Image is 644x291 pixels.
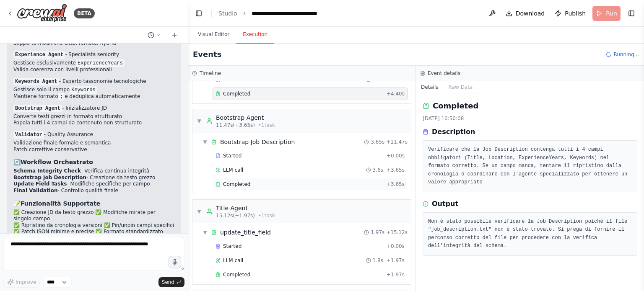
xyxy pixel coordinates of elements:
nav: breadcrumb [218,9,345,18]
span: • 1 task [258,212,275,219]
button: Send [158,277,184,287]
code: Keywords Agent [13,78,59,85]
img: Logo [17,4,67,23]
span: 11.47s (+3.65s) [216,122,255,129]
li: - Verifica continua integrità [13,168,174,175]
button: Raw Data [444,81,478,93]
li: Popola tutti i 4 campi da contenuto non strutturato [13,120,174,126]
a: Studio [218,10,237,17]
p: - Specialista seniority [13,52,174,58]
code: Validator [13,131,44,139]
div: Bootstrap Agent [216,113,275,122]
li: Converte testi grezzi in formato strutturato [13,113,174,120]
span: ▼ [197,118,202,124]
span: + 0.00s [387,152,405,159]
li: Gestisce solo il campo [13,87,174,93]
span: LLM call [223,167,243,173]
div: [DATE] 10:50:08 [423,115,637,122]
span: Completed [223,90,250,97]
button: Download [502,6,548,21]
pre: Verificare che la Job Description contenga tutti i 4 campi obbligatori (Title, Location, Experien... [428,146,632,187]
strong: Bootstrap Job Description [13,175,86,180]
span: Started [223,152,241,159]
span: Started [223,243,241,250]
p: - Inizializzatore JD [13,105,174,112]
button: Click to speak your automation idea [169,256,181,268]
li: - Creazione da testo grezzo [13,175,174,181]
code: Keywords [70,86,97,94]
span: + 15.12s [386,229,408,236]
h3: Output [432,199,458,209]
span: + 4.40s [387,90,405,97]
button: Execution [236,26,274,44]
li: Valida coerenza con livelli professionali [13,67,174,73]
span: + 3.65s [387,181,405,188]
strong: Funzionalità Supportate [21,200,100,207]
p: - Esperto tassonomie tecnologiche [13,78,174,85]
pre: Non è stato possibile verificare la Job Description poiché il file "job_description.txt" non è st... [428,218,632,250]
h3: Event details [428,70,460,77]
span: + 11.47s [386,139,408,145]
span: + 1.97s [387,271,405,278]
li: Validazione finale formale e semantica [13,140,174,147]
li: - Controllo qualità finale [13,188,174,194]
span: Completed [223,271,250,278]
button: Publish [551,6,589,21]
li: Supporta modifiche città, remote, hybrid [13,40,174,47]
div: Title Agent [216,204,275,212]
div: Bootstrap Job Description [220,138,295,146]
code: ; [58,93,65,100]
li: Mantiene formato e deduplica automaticamente [13,93,174,100]
code: Bootstrap Agent [13,105,62,112]
div: update_title_field [220,228,271,237]
button: Switch to previous chat [144,30,164,40]
span: Improve [16,279,36,286]
span: + 3.65s [387,167,405,173]
span: 15.12s (+1.97s) [216,212,255,219]
span: + 0.00s [387,243,405,250]
span: 3.65s [371,139,384,145]
span: Download [516,9,545,18]
strong: Update Field Tasks [13,181,67,187]
button: Visual Editor [191,26,236,44]
button: Start a new chat [168,30,181,40]
h2: Events [193,49,221,60]
p: ✅ Creazione JD da testo grezzo ✅ Modifiche mirate per singolo campo ✅ Ripristino da cronologia ve... [13,209,174,242]
li: Patch correttive conservative [13,147,174,153]
span: • 1 task [258,122,275,129]
h3: 📝 [13,199,174,208]
span: ▼ [197,208,202,215]
span: + 1.97s [387,257,405,264]
span: ▼ [203,229,208,236]
li: - Modifiche specifiche per campo [13,181,174,188]
span: 3.6s [373,167,383,173]
span: 1.8s [373,257,383,264]
span: Publish [565,9,586,18]
li: Gestisce esclusivamente [13,60,174,67]
button: Improve [3,277,40,288]
button: Details [416,81,444,93]
strong: Schema Integrity Check [13,168,81,174]
div: BETA [74,8,95,18]
h3: 🔄 [13,158,174,166]
span: LLM call [223,257,243,264]
strong: Final Validation [13,188,58,193]
h2: Completed [433,100,478,112]
span: Completed [223,181,250,188]
strong: Workflow Orchestrato [21,159,93,165]
span: 1.97s [371,229,384,236]
span: Send [162,279,174,286]
button: Show right sidebar [626,8,637,19]
code: Experience Agent [13,51,65,59]
code: ExperienceYears [76,59,125,67]
span: Running... [613,51,639,58]
span: ▼ [203,139,208,145]
button: Hide left sidebar [193,8,205,19]
h3: Description [432,127,475,137]
p: - Quality Assurance [13,131,174,138]
h3: Timeline [200,70,221,77]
